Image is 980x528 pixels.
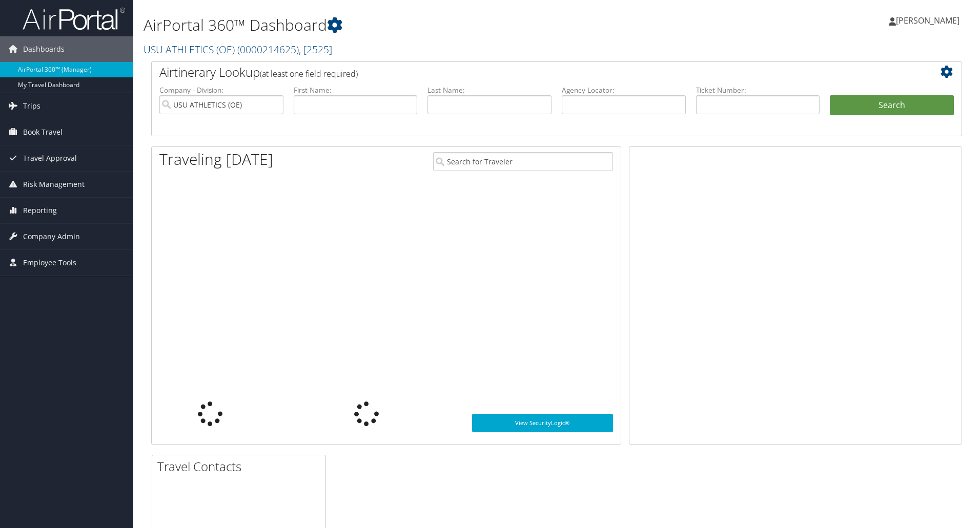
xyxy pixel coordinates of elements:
h2: Airtinerary Lookup [159,64,886,81]
h1: AirPortal 360™ Dashboard [144,14,695,36]
span: Employee Tools [23,250,76,276]
img: airportal-logo.png [23,7,125,31]
span: Trips [23,93,40,119]
span: Dashboards [23,36,65,62]
a: [PERSON_NAME] [889,5,970,36]
span: Company Admin [23,224,80,249]
span: Reporting [23,198,57,223]
label: Last Name: [427,85,552,95]
label: First Name: [294,85,418,95]
label: Company - Division: [159,85,283,95]
button: Search [830,95,954,116]
h2: Travel Contacts [157,458,325,475]
a: USU ATHLETICS (OE) [144,43,332,56]
label: Ticket Number: [696,85,820,95]
input: Search for Traveler [433,152,613,171]
span: Travel Approval [23,145,77,171]
h1: Traveling [DATE] [159,149,273,170]
span: [PERSON_NAME] [896,15,959,26]
span: , [ 2525 ] [299,43,332,56]
label: Agency Locator: [562,85,686,95]
span: ( 0000214625 ) [237,43,299,56]
span: Risk Management [23,172,85,197]
a: View SecurityLogic® [472,414,613,432]
span: Book Travel [23,119,63,145]
span: (at least one field required) [260,68,358,79]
